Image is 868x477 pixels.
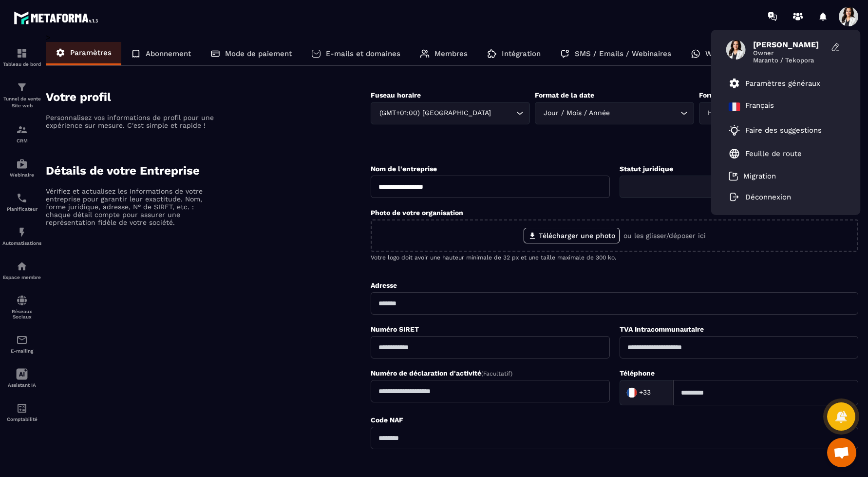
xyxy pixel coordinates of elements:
[745,79,820,88] p: Paramètres généraux
[14,9,101,27] img: logo
[371,102,530,124] div: Search for option
[371,209,463,217] label: Photo de votre organisation
[16,226,28,238] img: automations
[745,126,822,135] p: Faire des suggestions
[2,61,41,67] p: Tableau de bord
[371,369,512,377] label: Numéro de déclaration d'activité
[2,219,41,253] a: automationsautomationsAutomatisations
[753,49,826,57] span: Owner
[620,176,858,198] div: Search for option
[16,402,28,414] img: accountant
[16,260,28,272] img: automations
[753,57,826,64] span: Maranto / Tekopora
[70,48,112,57] p: Paramètres
[535,91,594,99] label: Format de la date
[16,192,28,204] img: scheduler
[729,78,820,89] a: Paramètres généraux
[2,361,41,395] a: Assistant IA
[2,309,41,319] p: Réseaux Sociaux
[46,114,216,129] p: Personnalisez vos informations de profil pour une expérience sur mesure. C'est simple et rapide !
[2,172,41,178] p: Webinaire
[2,117,41,151] a: formationformationCRM
[575,49,671,58] p: SMS / Emails / Webinaires
[16,47,28,59] img: formation
[653,385,663,400] input: Search for option
[639,388,651,397] span: +33
[377,108,493,119] span: (GMT+01:00) [GEOGRAPHIC_DATA]
[16,334,28,346] img: email
[371,91,421,99] label: Fuseau horaire
[620,165,673,173] label: Statut juridique
[2,185,41,219] a: schedulerschedulerPlanificateur
[623,232,706,239] p: ou les glisser/déposer ici
[699,102,858,124] div: Search for option
[16,158,28,170] img: automations
[2,395,41,429] a: accountantaccountantComptabilité
[2,287,41,327] a: social-networksocial-networkRéseaux Sociaux
[2,417,41,422] p: Comptabilité
[535,102,694,124] div: Search for option
[620,369,655,377] label: Téléphone
[524,228,620,243] label: Télécharger une photo
[225,49,292,58] p: Mode de paiement
[729,148,802,159] a: Feuille de route
[2,96,41,109] p: Tunnel de vente Site web
[2,240,41,246] p: Automatisations
[827,438,856,467] div: Ouvrir le chat
[612,108,678,119] input: Search for option
[2,151,41,185] a: automationsautomationsWebinaire
[326,49,400,58] p: E-mails et domaines
[620,380,673,405] div: Search for option
[2,275,41,280] p: Espace membre
[2,74,41,117] a: formationformationTunnel de vente Site web
[743,172,776,180] p: Migration
[434,49,468,58] p: Membres
[502,49,541,58] p: Intégration
[371,416,403,424] label: Code NAF
[16,124,28,136] img: formation
[2,206,41,212] p: Planificateur
[2,348,41,354] p: E-mailing
[2,253,41,287] a: automationsautomationsEspace membre
[493,108,514,119] input: Search for option
[705,108,764,119] span: Heure : minutes
[745,149,802,158] p: Feuille de route
[371,325,419,333] label: Numéro SIRET
[371,281,397,289] label: Adresse
[481,370,512,377] span: (Facultatif)
[146,49,191,58] p: Abonnement
[371,165,437,173] label: Nom de l'entreprise
[371,254,858,261] p: Votre logo doit avoir une hauteur minimale de 32 px et une taille maximale de 300 ko.
[745,101,774,113] p: Français
[46,164,371,178] h4: Détails de votre Entreprise
[699,91,759,99] label: Format de l’heure
[541,108,612,119] span: Jour / Mois / Année
[46,90,371,104] h4: Votre profil
[729,171,776,181] a: Migration
[2,327,41,361] a: emailemailE-mailing
[753,40,826,49] span: [PERSON_NAME]
[2,138,41,143] p: CRM
[620,325,704,333] label: TVA Intracommunautaire
[46,187,216,226] p: Vérifiez et actualisez les informations de votre entreprise pour garantir leur exactitude. Nom, f...
[2,382,41,388] p: Assistant IA
[705,49,742,58] p: WhatsApp
[16,81,28,93] img: formation
[2,40,41,74] a: formationformationTableau de bord
[626,181,842,192] input: Search for option
[622,383,642,402] img: Country Flag
[16,295,28,306] img: social-network
[745,193,791,201] p: Déconnexion
[729,124,831,136] a: Faire des suggestions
